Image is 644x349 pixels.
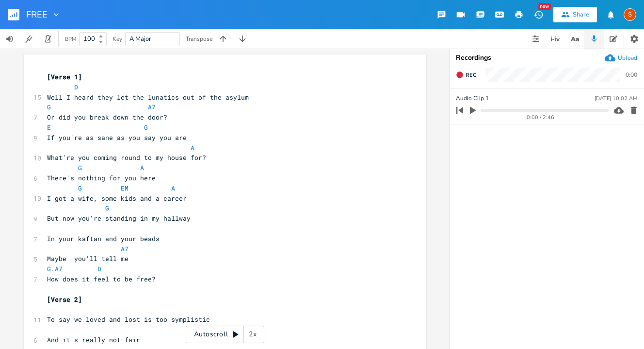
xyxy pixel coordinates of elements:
[573,10,589,19] div: Share
[47,295,82,304] span: [Verse 2]
[626,72,637,78] div: 0:00
[78,184,82,192] span: G
[148,103,156,111] span: A7
[473,115,609,120] div: 0:00 / 2:46
[47,194,187,203] span: I got a wife, some kids and a career
[618,54,637,62] div: Upload
[244,326,261,343] div: 2x
[47,153,206,162] span: What're you coming round to my house for?
[140,163,144,172] span: A
[144,123,148,132] span: G
[191,143,194,152] span: A
[538,3,551,10] div: New
[47,93,249,102] span: Well I heard they let the lunatics out of the asylum
[47,264,101,273] span: .
[47,214,191,223] span: But now you're standing in my hallway
[47,113,167,122] span: Or did you break down the door?
[26,10,48,19] span: FREE
[47,335,140,344] span: And it's really not fair
[105,204,109,212] span: G
[456,94,489,103] span: Audio Clip 1
[74,83,78,91] span: D
[47,72,82,81] span: [Verse 1]
[47,123,51,132] span: E
[47,174,187,182] span: There's nothing for you here
[171,184,175,192] span: A
[595,96,637,101] div: [DATE] 10:02 AM
[47,103,51,111] span: G
[466,71,476,79] span: Rec
[452,67,480,83] button: Rec
[624,8,636,21] div: Spike Lancaster + Ernie Whalley
[47,275,156,283] span: How does it feel to be free?
[47,315,210,324] span: To say we loved and lost is too symplistic
[78,163,82,172] span: G
[553,7,597,22] button: Share
[97,264,101,273] span: D
[55,264,63,273] span: A7
[47,264,51,273] span: G
[121,184,129,192] span: EM
[47,254,129,263] span: Maybe you'll tell me
[605,52,637,63] button: Upload
[113,36,122,42] div: Key
[186,36,212,42] div: Transpose
[65,36,76,42] div: BPM
[529,6,548,23] button: New
[121,244,129,253] span: A7
[456,54,638,61] div: Recordings
[129,35,151,43] span: A Major
[624,3,636,26] button: S
[186,326,264,343] div: Autoscroll
[47,234,160,243] span: In your kaftan and your beads
[47,133,187,142] span: If you're as sane as you say you are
